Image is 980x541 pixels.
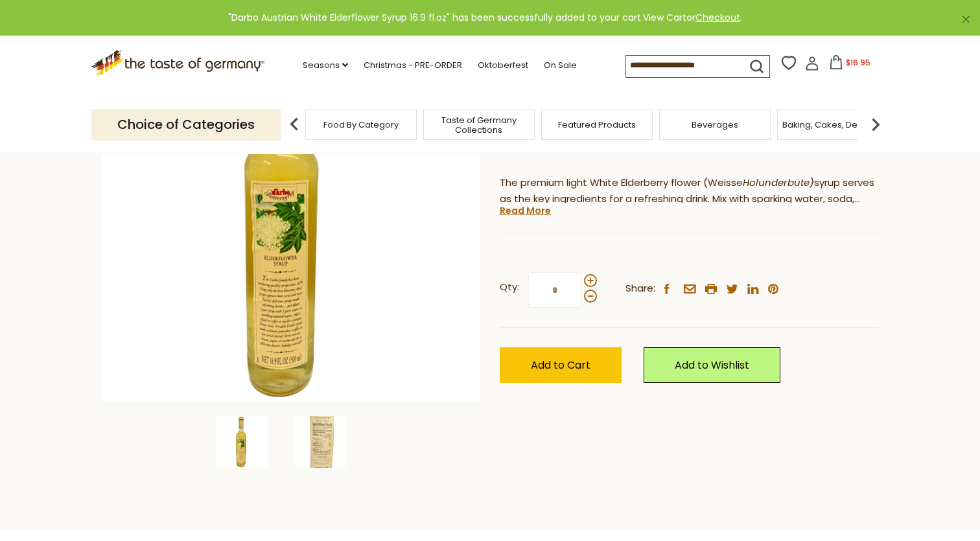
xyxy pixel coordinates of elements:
span: Share: [625,281,655,297]
a: Read More [500,204,551,217]
a: Add to Wishlist [644,347,780,383]
img: previous arrow [281,111,307,137]
input: Qty: [528,272,581,308]
em: Holunderbüte) [743,176,814,189]
a: × [962,16,970,23]
button: $16.95 [822,55,877,75]
a: Taste of Germany Collections [427,115,531,135]
div: "Darbo Austrian White Elderflower Syrup 16.9 fl.oz" has been successfully added to your cart. or . [10,10,959,25]
img: next arrow [863,111,889,137]
a: Oktoberfest [478,58,528,73]
p: The premium light White Elderberry flower (Weisse syrup serves as the key ingredients for a refre... [500,175,879,207]
a: On Sale [544,58,577,73]
button: Add to Cart [500,347,622,383]
a: Featured Products [558,120,636,130]
span: $16.95 [846,57,870,68]
img: Darbo Austrian White Elderflower Syrup 16.9 fl.oz [101,22,480,401]
strong: Qty: [500,279,519,295]
a: Seasons [303,58,348,73]
a: Beverages [692,120,738,130]
a: Christmas - PRE-ORDER [364,58,462,73]
span: Add to Cart [531,358,590,373]
p: Choice of Categories [91,109,281,141]
a: View Cart [643,11,686,24]
a: Food By Category [323,120,399,130]
a: Baking, Cakes, Desserts [782,120,883,130]
a: Checkout [695,11,740,24]
img: Darbo Austrian White Elderflower Syrup 16.9 fl.oz [216,416,268,468]
img: Darbo Austrian White Elderflower Syrup 16.9 fl.oz [294,416,346,468]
